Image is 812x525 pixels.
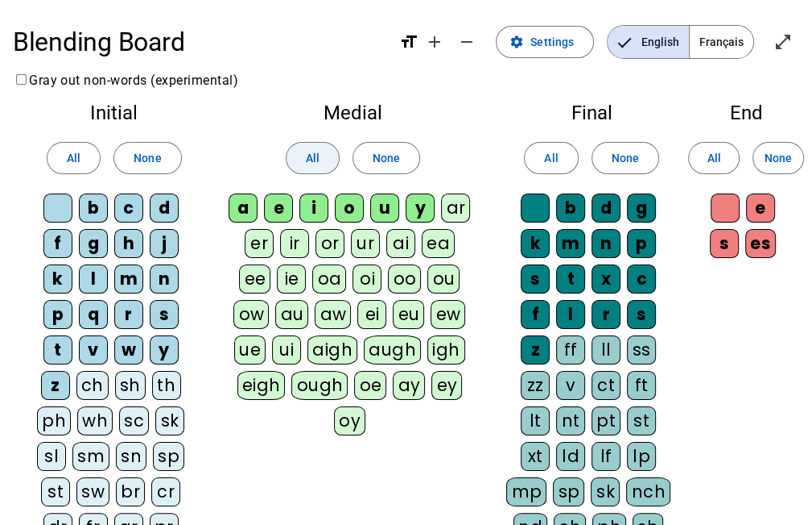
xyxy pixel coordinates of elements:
div: f [521,300,550,329]
div: ll [591,335,620,365]
div: ie [277,265,306,294]
div: ss [627,335,656,365]
h2: Medial [229,103,478,123]
div: r [114,300,143,329]
div: nch [626,477,670,506]
div: sk [155,406,184,435]
div: er [245,229,274,258]
h1: Blending Board [13,16,386,68]
div: d [150,194,179,223]
div: l [79,265,108,294]
div: aigh [307,335,357,365]
div: zz [521,371,550,400]
div: ur [351,229,380,258]
div: ai [386,229,415,258]
button: None [591,142,659,174]
div: ough [291,371,348,400]
div: ew [431,300,465,329]
div: s [521,265,550,294]
div: sl [37,442,66,471]
button: Enter full screen [767,26,799,58]
span: None [134,148,161,168]
div: l [556,300,585,329]
div: ui [272,335,301,365]
div: pt [591,406,620,435]
div: ft [627,371,656,400]
div: ou [427,265,460,294]
div: p [627,229,656,258]
div: nt [556,406,585,435]
div: ph [37,406,71,435]
div: oi [352,265,381,294]
div: ct [591,371,620,400]
div: sw [76,477,109,506]
div: x [591,265,620,294]
div: au [275,300,308,329]
div: s [627,300,656,329]
button: Decrease font size [451,26,483,58]
div: ar [441,194,470,223]
div: ei [357,300,386,329]
div: st [627,406,656,435]
div: wh [77,406,113,435]
span: Français [690,26,753,58]
div: u [370,194,399,223]
div: eigh [237,371,286,400]
div: w [114,335,143,365]
div: t [43,335,72,365]
div: b [79,194,108,223]
div: i [299,194,328,223]
div: s [710,229,739,258]
div: p [43,300,72,329]
h2: End [706,103,786,123]
div: lp [627,442,656,471]
div: v [556,371,585,400]
div: j [150,229,179,258]
div: y [406,194,435,223]
div: z [41,371,70,400]
div: f [43,229,72,258]
div: ch [76,371,109,400]
div: aw [315,300,351,329]
span: English [608,26,689,58]
div: ff [556,335,585,365]
div: ey [431,371,462,400]
div: eu [393,300,424,329]
div: igh [427,335,465,365]
input: Gray out non-words (experimental) [16,74,27,85]
span: All [306,148,319,168]
div: y [150,335,179,365]
button: All [688,142,740,174]
h2: Final [503,103,680,123]
mat-icon: remove [457,32,476,52]
div: augh [364,335,421,365]
mat-icon: open_in_full [773,32,793,52]
div: cr [151,477,180,506]
div: sh [115,371,146,400]
div: m [556,229,585,258]
mat-button-toggle-group: Language selection [607,25,754,59]
div: e [746,194,775,223]
div: sp [553,477,584,506]
span: None [612,148,639,168]
div: ay [393,371,425,400]
div: st [41,477,70,506]
div: h [114,229,143,258]
button: All [524,142,578,174]
div: sk [591,477,620,506]
div: lf [591,442,620,471]
div: q [79,300,108,329]
span: Settings [530,32,574,52]
div: oe [354,371,386,400]
div: a [229,194,258,223]
div: sm [72,442,109,471]
div: mp [506,477,546,506]
div: n [591,229,620,258]
div: oy [334,406,365,435]
span: All [707,148,720,168]
span: All [544,148,558,168]
div: d [591,194,620,223]
div: ow [233,300,269,329]
div: o [335,194,364,223]
div: ld [556,442,585,471]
